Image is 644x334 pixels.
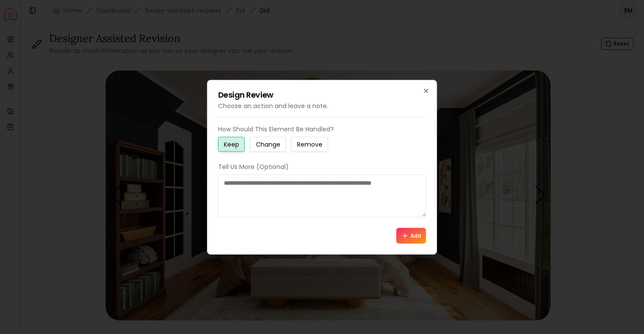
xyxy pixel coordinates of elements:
small: Remove [297,140,322,148]
button: Add [396,228,426,243]
button: Remove [291,137,328,151]
small: Change [256,140,280,148]
p: Choose an action and leave a note. [218,101,426,110]
h2: Design Review [218,91,426,98]
button: Keep [218,137,245,151]
small: Keep [224,140,239,148]
button: Change [250,137,286,151]
p: Tell Us More (Optional) [218,162,426,171]
p: How Should This Element Be Handled? [218,124,426,133]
